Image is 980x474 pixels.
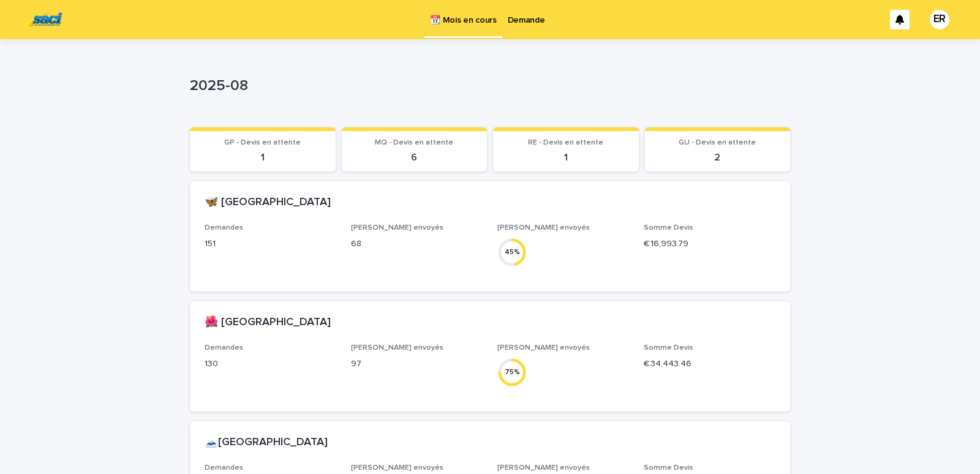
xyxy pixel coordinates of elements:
p: 2 [652,152,783,164]
span: [PERSON_NAME] envoyés [351,344,443,352]
p: 1 [197,152,328,164]
span: [PERSON_NAME] envoyés [497,464,590,472]
p: 130 [205,358,336,371]
p: 1 [500,152,631,164]
p: 2025-08 [190,77,785,95]
div: 75 % [497,366,527,378]
span: Demandes [205,344,243,352]
span: Somme Devis [644,464,693,472]
p: 97 [351,358,483,371]
span: Somme Devis [644,344,693,352]
span: RE - Devis en attente [528,139,603,146]
span: [PERSON_NAME] envoyés [497,224,590,231]
span: Demandes [205,464,243,472]
h2: 🦋 [GEOGRAPHIC_DATA] [205,196,331,209]
div: ER [930,10,949,29]
span: [PERSON_NAME] envoyés [497,344,590,352]
span: GU - Devis en attente [679,139,756,146]
p: 68 [351,238,483,250]
span: Demandes [205,224,243,231]
span: [PERSON_NAME] envoyés [351,464,443,472]
p: € 34,443.46 [644,358,775,371]
span: MQ - Devis en attente [375,139,453,146]
h2: 🌺 [GEOGRAPHIC_DATA] [205,316,331,329]
span: Somme Devis [644,224,693,231]
p: 151 [205,238,336,250]
h2: 🗻[GEOGRAPHIC_DATA] [205,436,328,450]
p: 6 [349,152,480,164]
span: [PERSON_NAME] envoyés [351,224,443,231]
span: GP - Devis en attente [224,139,301,146]
p: € 16,993.79 [644,238,775,250]
img: UC29JcTLQ3GheANZ19ks [24,7,62,32]
div: 45 % [497,246,527,258]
